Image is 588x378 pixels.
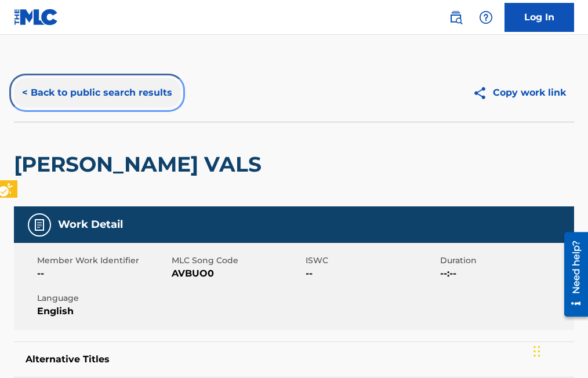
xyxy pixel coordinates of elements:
[58,218,123,231] h5: Work Detail
[464,78,574,107] button: Copy work link
[306,255,437,267] span: ISWC
[172,267,303,281] span: AVBUO0
[14,78,180,107] button: < Back to public search results
[32,218,46,232] img: Work Detail
[37,255,169,267] span: Member Work Identifier
[14,151,267,177] h2: [PERSON_NAME] VALS
[556,227,588,321] iframe: Iframe | Resource Center
[440,267,572,281] span: --:--
[26,354,562,365] h5: Alternative Titles
[37,292,169,304] span: Language
[37,267,169,281] span: --
[530,322,588,378] div: Chat Widget
[504,3,574,32] a: Log In
[14,9,59,26] img: MLC Logo
[533,334,540,369] div: Drag
[473,86,493,100] img: Copy work link
[530,322,588,378] iframe: Hubspot Iframe
[306,267,437,281] span: --
[440,255,572,267] span: Duration
[172,255,303,267] span: MLC Song Code
[37,304,169,318] span: English
[479,10,493,24] img: help
[449,10,463,24] img: search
